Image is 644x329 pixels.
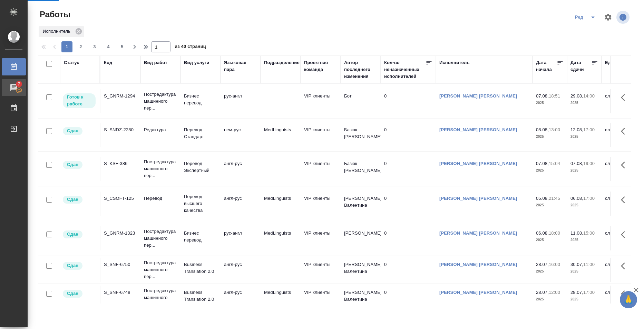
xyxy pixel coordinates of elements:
p: Постредактура машинного пер... [144,259,177,280]
div: Языковая пара [224,59,257,73]
p: 11:00 [583,262,595,267]
td: MedLinguists [261,192,301,216]
p: Сдан [67,231,78,238]
div: Исполнитель [439,59,470,66]
p: 08.08, [536,127,549,132]
div: S_SNF-6750 [104,261,137,268]
td: [PERSON_NAME] [341,226,381,250]
p: 14:00 [583,93,595,99]
p: 2025 [570,167,598,174]
td: слово [602,226,642,250]
button: 3 [89,41,100,52]
p: 15:00 [583,230,595,236]
p: 2025 [536,268,564,275]
td: [PERSON_NAME] Валентина [341,286,381,310]
div: Код [104,59,112,66]
div: Менеджер проверил работу исполнителя, передает ее на следующий этап [62,230,96,239]
td: англ-рус [221,157,261,181]
p: Бизнес перевод [184,93,217,106]
button: Здесь прячутся важные кнопки [617,192,633,208]
p: 16:00 [549,262,560,267]
td: слово [602,258,642,282]
td: слово [602,286,642,310]
div: Менеджер проверил работу исполнителя, передает ее на следующий этап [62,289,96,298]
td: VIP клиенты [301,192,341,216]
p: 18:00 [549,230,560,236]
div: Проектная команда [304,59,337,73]
p: Постредактура машинного пер... [144,287,177,308]
a: [PERSON_NAME] [PERSON_NAME] [439,93,517,99]
p: 2025 [536,100,564,106]
span: 5 [117,43,128,50]
p: Сдан [67,262,78,269]
span: 4 [103,43,114,50]
td: VIP клиенты [301,258,341,282]
p: 12.08, [570,127,583,132]
p: 17:00 [583,196,595,201]
div: Дата начала [536,59,557,73]
p: 06.08, [570,196,583,201]
td: англ-рус [221,192,261,216]
span: Посмотреть информацию [616,11,631,24]
p: 2025 [536,167,564,174]
td: слово [602,89,642,113]
p: 15:04 [549,161,560,166]
div: Исполнитель может приступить к работе [62,93,96,109]
div: Дата сдачи [570,59,591,73]
td: VIP клиенты [301,286,341,310]
td: 0 [381,123,436,147]
div: S_GNRM-1323 [104,230,137,237]
p: 2025 [570,237,598,244]
span: Настроить таблицу [600,9,616,25]
td: 0 [381,157,436,181]
p: Исполнитель [43,28,73,35]
a: 7 [2,79,26,96]
td: 0 [381,89,436,113]
td: Базюк [PERSON_NAME] [341,123,381,147]
td: англ-рус [221,258,261,282]
p: Сдан [67,127,78,134]
td: MedLinguists [261,123,301,147]
a: [PERSON_NAME] [PERSON_NAME] [439,196,517,201]
button: Здесь прячутся важные кнопки [617,89,633,106]
p: Business Translation 2.0 [184,261,217,275]
td: VIP клиенты [301,123,341,147]
a: [PERSON_NAME] [PERSON_NAME] [439,127,517,132]
div: S_KSF-386 [104,160,137,167]
p: Сдан [67,290,78,297]
button: 2 [75,41,86,52]
td: MedLinguists [261,226,301,250]
p: 17:00 [583,290,595,295]
button: Здесь прячутся важные кнопки [617,286,633,302]
td: VIP клиенты [301,89,341,113]
button: 5 [117,41,128,52]
div: Статус [64,59,79,66]
p: 18:51 [549,93,560,99]
p: 12:00 [549,290,560,295]
td: Бот [341,89,381,113]
p: Перевод Экспертный [184,160,217,174]
p: Постредактура машинного пер... [144,91,177,112]
div: split button [572,12,600,23]
p: 29.08, [570,93,583,99]
td: [PERSON_NAME] Валентина [341,258,381,282]
td: [PERSON_NAME] Валентина [341,192,381,216]
p: 2025 [536,237,564,244]
p: Постредактура машинного пер... [144,158,177,179]
td: нем-рус [221,123,261,147]
div: S_SNDZ-2280 [104,126,137,133]
p: Перевод Стандарт [184,126,217,140]
button: Здесь прячутся важные кнопки [617,157,633,173]
p: 2025 [536,202,564,209]
p: 07.08, [536,161,549,166]
button: 4 [103,41,114,52]
div: Менеджер проверил работу исполнителя, передает ее на следующий этап [62,195,96,204]
div: Подразделение [264,59,300,66]
p: 05.08, [536,196,549,201]
p: 11.08, [570,230,583,236]
p: 13:00 [549,127,560,132]
div: Менеджер проверил работу исполнителя, передает ее на следующий этап [62,160,96,169]
td: MedLinguists [261,286,301,310]
p: 2025 [536,296,564,303]
div: Менеджер проверил работу исполнителя, передает ее на следующий этап [62,261,96,270]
